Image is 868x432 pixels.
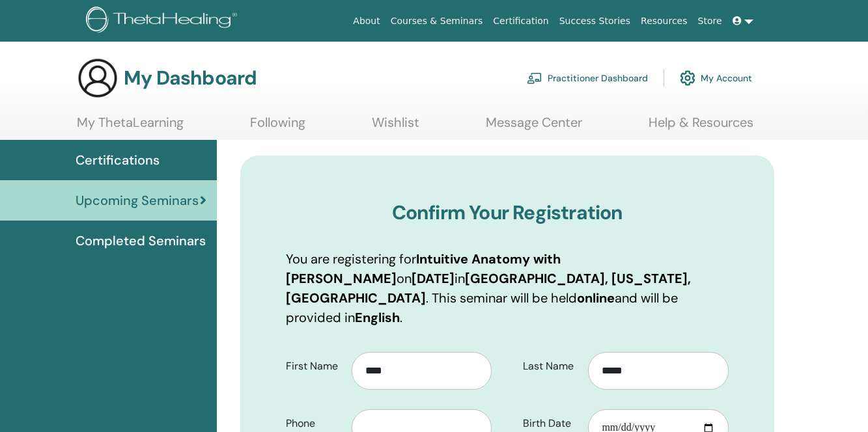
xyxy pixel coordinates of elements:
img: logo.png [86,7,242,36]
b: [GEOGRAPHIC_DATA], [US_STATE], [GEOGRAPHIC_DATA] [286,270,691,306]
span: Completed Seminars [76,231,206,250]
a: Resources [636,9,693,33]
h3: Confirm Your Registration [286,201,729,224]
a: Store [693,9,727,33]
a: Practitioner Dashboard [527,64,648,92]
label: Last Name [513,354,588,379]
img: generic-user-icon.jpg [77,57,119,99]
a: Help & Resources [649,115,753,140]
b: [DATE] [412,270,455,287]
a: About [348,9,385,33]
a: My Account [680,64,752,92]
b: online [577,290,615,306]
b: Intuitive Anatomy with [PERSON_NAME] [286,250,561,287]
p: You are registering for on in . This seminar will be held and will be provided in . [286,249,729,327]
a: My ThetaLearning [77,115,184,140]
a: Courses & Seminars [385,9,488,33]
a: Message Center [486,115,582,140]
a: Wishlist [372,115,419,140]
h3: My Dashboard [124,66,257,90]
img: cog.svg [680,67,695,89]
a: Following [250,115,305,140]
span: Certifications [76,150,160,170]
img: chalkboard-teacher.svg [527,72,542,84]
b: English [355,309,400,326]
a: Success Stories [554,9,636,33]
a: Certification [488,9,553,33]
label: First Name [276,354,351,379]
span: Upcoming Seminars [76,191,199,210]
